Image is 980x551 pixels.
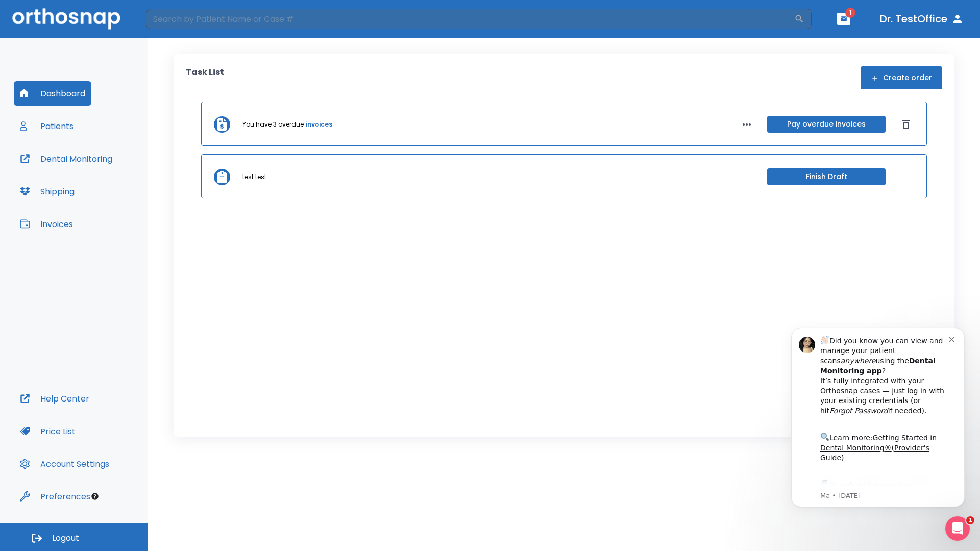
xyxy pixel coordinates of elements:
[14,212,79,236] button: Invoices
[876,10,968,28] button: Dr. TestOffice
[186,66,224,89] p: Task List
[776,315,980,546] iframe: Intercom notifications message
[945,516,970,541] iframe: Intercom live chat
[52,533,79,544] span: Logout
[14,386,95,411] button: Help Center
[845,8,855,18] span: 1
[14,419,82,443] button: Price List
[242,120,304,129] p: You have 3 overdue
[12,8,120,29] img: Orthosnap
[861,66,942,89] button: Create order
[306,120,332,129] a: invoices
[966,516,974,524] span: 1
[767,116,886,133] button: Pay overdue invoices
[14,81,91,106] button: Dashboard
[146,9,794,29] input: Search by Patient Name or Case #
[14,114,80,138] button: Patients
[767,168,886,185] button: Finish Draft
[242,172,266,182] p: test test
[14,146,118,171] button: Dental Monitoring
[90,492,100,501] div: Tooltip anchor
[14,179,81,204] button: Shipping
[898,116,914,133] button: Dismiss
[14,452,115,476] button: Account Settings
[14,484,96,509] button: Preferences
